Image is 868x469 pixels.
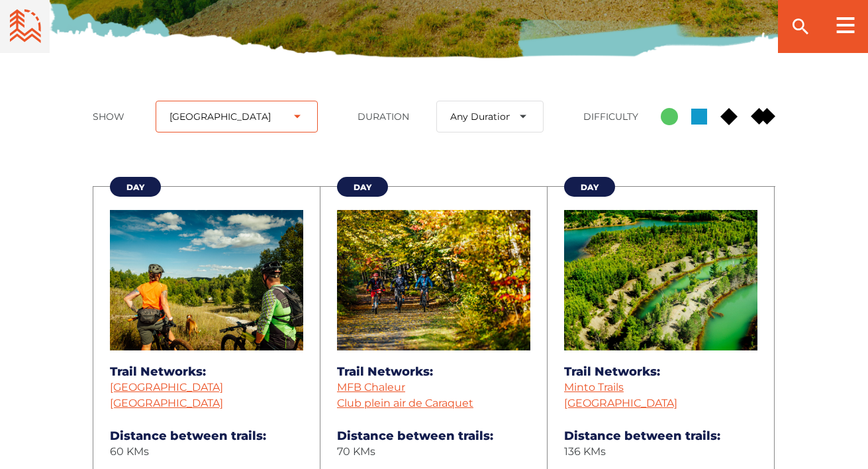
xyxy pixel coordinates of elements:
[790,16,811,37] ion-icon: search
[110,364,303,380] dt: Trail Networks:
[93,111,142,123] label: Show
[337,397,473,409] a: Club plein air de Caraquet
[564,428,757,444] dt: Distance between trails:
[583,111,648,123] label: Difficulty
[110,381,223,393] a: [GEOGRAPHIC_DATA]
[110,428,303,444] dt: Distance between trails:
[564,364,757,380] dt: Trail Networks:
[564,397,677,409] a: [GEOGRAPHIC_DATA]
[337,428,530,444] dt: Distance between trails:
[564,444,757,460] dd: 136 KMs
[110,444,303,460] dd: 60 KMs
[126,182,144,192] span: Day
[110,397,223,409] a: [GEOGRAPHIC_DATA]
[337,381,405,393] a: MFB Chaleur
[358,111,423,123] label: Duration
[337,444,530,460] dd: 70 KMs
[354,182,371,192] span: Day
[581,182,599,192] span: Day
[337,364,530,380] dt: Trail Networks:
[564,381,624,393] a: Minto Trails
